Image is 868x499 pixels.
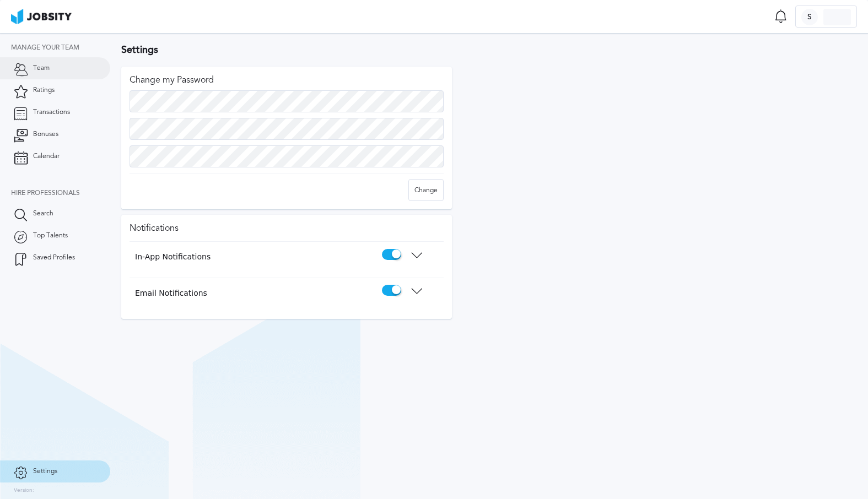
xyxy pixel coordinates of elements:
div: Change my Password [130,75,444,85]
div: S [801,9,818,25]
img: ab4bad089aa723f57921c736e9817d99.png [11,9,72,24]
div: Change [409,180,443,202]
span: Search [33,210,53,218]
span: Bonuses [33,131,58,138]
span: Saved Profiles [33,254,75,262]
button: Change [408,179,444,201]
span: Ratings [33,86,55,94]
span: Calendar [33,153,60,160]
div: Notifications [130,223,444,233]
span: Top Talents [33,232,68,240]
span: Settings [33,468,57,475]
div: Hire Professionals [11,189,110,197]
p: Email Notifications [135,289,382,297]
span: Team [33,64,50,72]
label: Version: [14,487,34,494]
span: Transactions [33,109,70,116]
button: S [795,6,857,28]
div: Manage your team [11,44,110,52]
p: In-App Notifications [135,252,382,261]
h2: Settings [121,44,485,56]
